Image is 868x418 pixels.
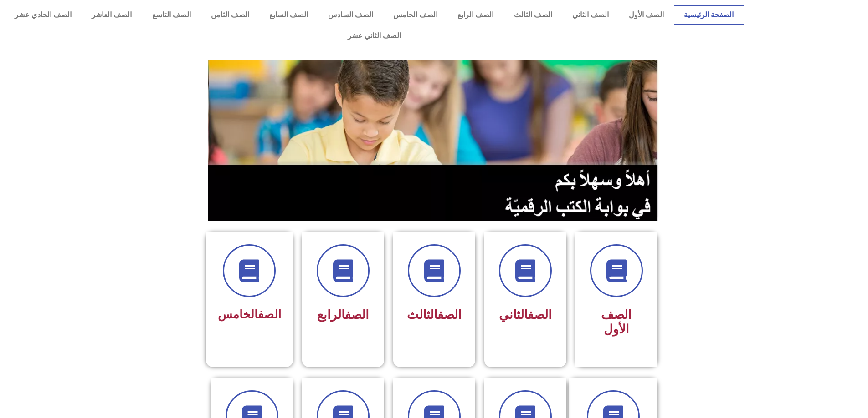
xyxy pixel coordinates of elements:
a: الصفحة الرئيسية [674,5,744,25]
a: الصف السابع [259,5,318,25]
a: الصف الحادي عشر [5,5,82,25]
a: الصف الأول [619,5,674,25]
a: الصف الثاني [562,5,619,25]
a: الصف التاسع [142,5,200,25]
a: الصف الثالث [503,5,562,25]
a: الصف [437,307,462,322]
a: الصف [345,307,369,322]
a: الصف [528,307,552,322]
span: الصف الأول [601,307,632,337]
a: الصف الثامن [201,5,259,25]
a: الصف الرابع [447,5,503,25]
a: الصف [258,307,281,321]
span: الخامس [218,307,281,321]
a: الصف الثاني عشر [5,25,744,46]
span: الرابع [317,307,369,322]
a: الصف العاشر [82,5,142,25]
span: الثالث [407,307,462,322]
span: الثاني [499,307,552,322]
a: الصف السادس [318,5,383,25]
a: الصف الخامس [383,5,447,25]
